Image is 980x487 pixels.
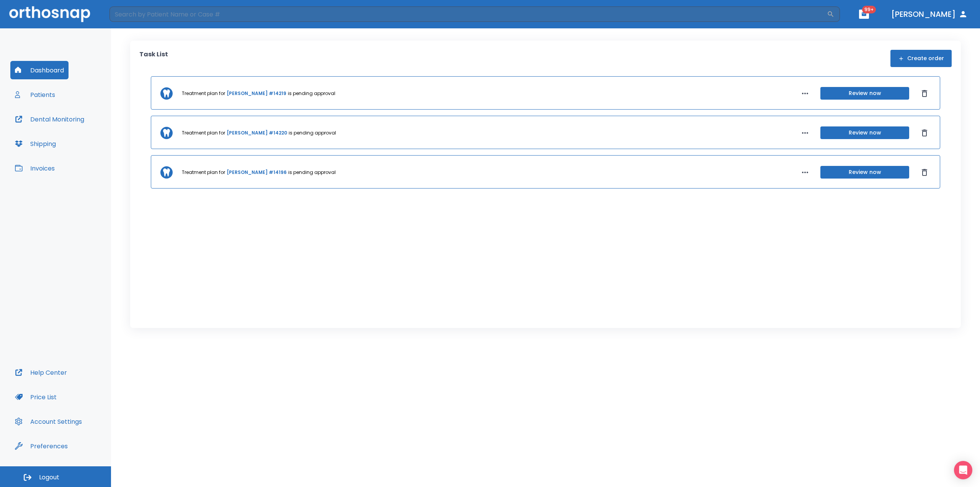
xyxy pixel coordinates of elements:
[918,87,931,100] button: Dismiss
[918,127,931,139] button: Dismiss
[820,166,909,179] button: Review now
[10,412,87,431] button: Account Settings
[820,126,909,139] button: Review now
[227,169,287,176] a: [PERSON_NAME] #14196
[10,110,89,128] button: Dental Monitoring
[182,130,225,136] p: Treatment plan for
[9,6,90,22] img: Orthosnap
[10,61,69,79] button: Dashboard
[289,130,336,136] p: is pending approval
[862,6,876,13] span: 99+
[954,461,972,479] div: Open Intercom Messenger
[39,473,59,482] span: Logout
[288,169,336,176] p: is pending approval
[182,169,225,176] p: Treatment plan for
[890,50,952,67] button: Create order
[288,90,335,97] p: is pending approval
[10,85,60,104] button: Patients
[918,166,931,179] button: Dismiss
[10,134,60,153] button: Shipping
[10,437,72,455] button: Preferences
[182,90,225,97] p: Treatment plan for
[10,363,72,382] button: Help Center
[109,7,827,22] input: Search by Patient Name or Case #
[139,50,168,67] p: Task List
[10,388,61,406] button: Price List
[227,130,287,136] a: [PERSON_NAME] #14220
[888,7,971,21] button: [PERSON_NAME]
[820,87,909,100] button: Review now
[227,90,286,97] a: [PERSON_NAME] #14219
[10,159,59,177] button: Invoices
